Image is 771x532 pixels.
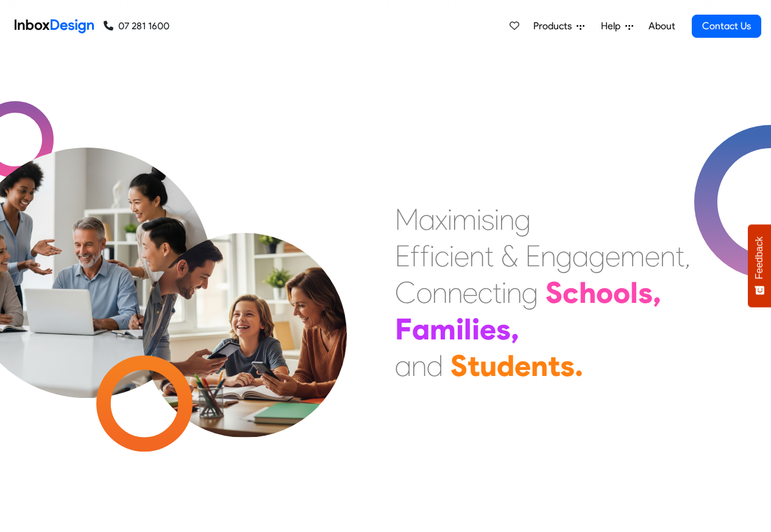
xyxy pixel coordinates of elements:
div: i [477,201,481,238]
div: i [472,311,480,347]
div: n [660,238,675,274]
div: u [480,347,497,384]
div: e [645,238,660,274]
div: a [572,238,589,274]
span: Help [601,19,625,34]
div: n [432,274,447,311]
div: S [450,347,467,384]
div: E [395,238,410,274]
div: , [511,311,519,347]
div: f [420,238,430,274]
div: , [653,274,661,311]
div: d [497,347,514,384]
div: x [435,201,447,238]
div: g [514,201,531,238]
div: & [501,238,518,274]
div: m [430,311,456,347]
div: t [485,238,494,274]
div: t [492,274,502,311]
div: s [496,311,511,347]
div: h [579,274,596,311]
span: Feedback [754,236,765,279]
div: C [395,274,416,311]
div: i [456,311,464,347]
div: t [675,238,684,274]
div: i [449,238,454,274]
div: i [430,238,435,274]
img: parents_with_child.png [117,182,372,438]
div: n [469,238,485,274]
div: S [545,274,563,311]
div: c [435,238,449,274]
div: n [411,347,427,384]
a: 07 281 1600 [104,19,169,34]
div: s [481,201,494,238]
a: Contact Us [692,15,761,38]
div: Maximising Efficient & Engagement, Connecting Schools, Families, and Students. [395,201,691,384]
a: About [645,14,678,38]
div: e [480,311,496,347]
div: . [575,347,583,384]
div: g [589,238,605,274]
div: o [416,274,432,311]
div: i [447,201,452,238]
div: c [478,274,492,311]
div: c [563,274,579,311]
div: n [499,201,514,238]
div: n [506,274,522,311]
div: g [556,238,572,274]
div: e [454,238,469,274]
div: a [395,347,411,384]
div: , [684,238,691,274]
div: f [410,238,420,274]
div: E [525,238,541,274]
div: e [605,238,620,274]
div: i [502,274,506,311]
a: Help [596,14,638,38]
div: e [463,274,478,311]
div: M [395,201,419,238]
div: F [395,311,412,347]
a: Products [528,14,589,38]
div: d [427,347,443,384]
div: s [560,347,575,384]
div: l [464,311,472,347]
div: l [630,274,638,311]
div: t [467,347,480,384]
div: n [531,347,548,384]
div: t [548,347,560,384]
div: n [541,238,556,274]
div: o [613,274,630,311]
div: g [522,274,538,311]
div: s [638,274,653,311]
div: o [596,274,613,311]
div: a [412,311,430,347]
span: Products [533,19,577,34]
div: m [452,201,477,238]
button: Feedback - Show survey [748,224,771,307]
div: n [447,274,463,311]
div: m [620,238,645,274]
div: e [514,347,531,384]
div: a [419,201,435,238]
div: i [494,201,499,238]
